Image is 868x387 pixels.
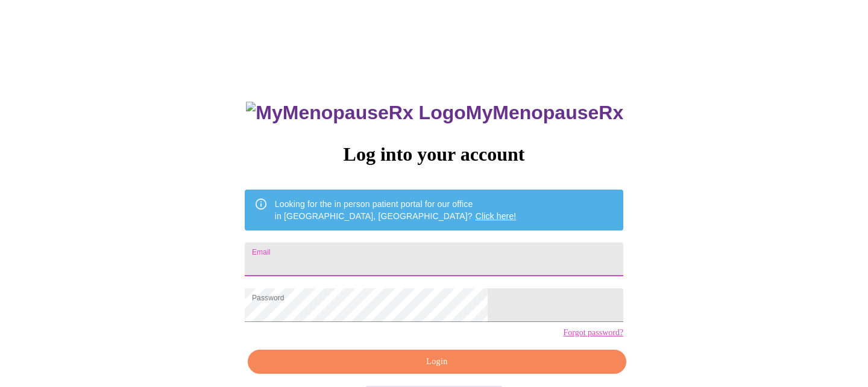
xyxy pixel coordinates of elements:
span: Login [262,354,612,370]
a: Click here! [476,211,517,221]
h3: Log into your account [245,143,623,166]
div: Looking for the in person patient portal for our office in [GEOGRAPHIC_DATA], [GEOGRAPHIC_DATA]? [275,193,517,227]
a: Forgot password? [563,328,623,338]
h3: MyMenopauseRx [246,102,623,124]
img: MyMenopauseRx Logo [246,102,465,124]
button: Login [248,350,626,374]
